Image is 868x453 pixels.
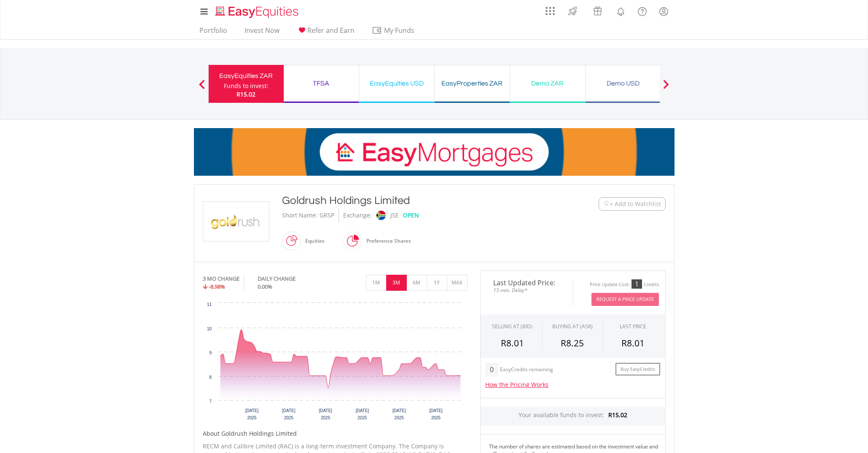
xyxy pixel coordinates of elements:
[599,197,666,211] button: Watchlist + Add to Watchlist
[207,302,212,307] text: 11
[293,26,358,39] a: Refer and Earn
[386,275,407,291] button: 3M
[194,128,675,176] img: EasyMortage Promotion Banner
[487,279,567,286] span: Last Updated Price:
[203,275,239,283] div: 3 MO CHANGE
[644,281,659,288] div: Credits
[621,337,645,349] span: R8.01
[193,84,210,92] button: Previous
[355,408,369,420] text: [DATE] 2025
[209,399,212,404] text: 7
[515,78,580,89] div: Demo ZAR
[224,82,269,90] div: Funds to invest:
[366,275,387,291] button: 1M
[209,351,212,355] text: 9
[610,200,661,208] span: + Add to Watchlist
[307,26,355,35] span: Refer and Earn
[610,2,632,19] a: Notifications
[608,411,627,419] span: R15.02
[632,2,653,19] a: FAQ's and Support
[196,26,231,39] a: Portfolio
[585,2,610,18] a: Vouchers
[540,2,560,16] a: AppsGrid
[258,283,272,290] span: 0.00%
[561,337,584,349] span: R8.25
[501,337,524,349] span: R8.01
[427,275,447,291] button: 1Y
[214,5,302,19] img: EasyEquities_Logo.png
[376,211,385,220] img: jse.png
[406,275,427,291] button: 6M
[209,283,225,290] span: -8.98%
[204,202,268,241] img: EQU.ZA.GRSP.png
[591,293,659,306] button: Request A Price Update
[447,275,468,291] button: MAX
[440,78,505,89] div: EasyProperties ZAR
[362,231,411,251] div: Preference Shares
[591,4,605,18] img: vouchers-v2.svg
[209,375,212,380] text: 8
[603,201,610,207] img: Watchlist
[481,407,665,426] div: Your available funds to invest:
[392,408,406,420] text: [DATE] 2025
[487,286,567,294] span: 15-min. Delay*
[653,2,675,21] a: My Profile
[658,84,675,92] button: Next
[500,367,553,374] div: EasyCredits remaining
[214,70,279,82] div: EasyEquities ZAR
[212,2,302,19] a: Home page
[485,363,498,376] div: 0
[546,6,555,16] img: grid-menu-icon.svg
[372,25,427,36] span: My Funds
[429,408,443,420] text: [DATE] 2025
[282,208,317,222] div: Short Name:
[319,408,332,420] text: [DATE] 2025
[203,429,468,438] h5: About Goldrush Holdings Limited
[591,78,656,89] div: Demo USD
[390,208,399,222] div: JSE
[485,381,548,389] a: How the Pricing Works
[289,78,354,89] div: TFSA
[320,208,334,222] div: GRSP
[301,231,325,251] div: Equities
[403,208,419,222] div: OPEN
[492,323,532,330] div: SELLING AT (BID)
[552,323,593,330] span: BUYING AT (ASK)
[236,90,255,98] span: R15.02
[203,299,467,425] svg: Interactive chart
[590,281,630,288] div: Price Update Cost:
[566,4,580,18] img: thrive-v2.svg
[620,323,646,330] div: LAST PRICE
[364,78,429,89] div: EasyEquities USD
[258,275,324,283] div: DAILY CHANGE
[282,193,547,208] div: Goldrush Holdings Limited
[632,279,642,289] div: 1
[282,408,296,420] text: [DATE] 2025
[203,299,468,425] div: Chart. Highcharts interactive chart.
[207,327,212,331] text: 10
[615,363,660,376] a: Buy EasyCredits
[241,26,283,39] a: Invest Now
[343,208,372,222] div: Exchange:
[245,408,258,420] text: [DATE] 2025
